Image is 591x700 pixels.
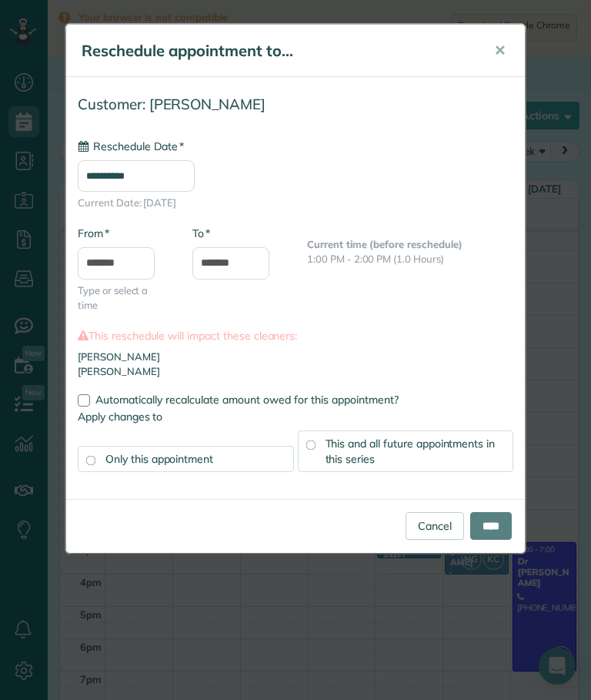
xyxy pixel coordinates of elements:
h4: Customer: [PERSON_NAME] [78,96,513,112]
span: ✕ [494,42,506,59]
span: Type or select a time [78,283,169,313]
li: [PERSON_NAME] [78,364,513,379]
span: This and all future appointments in this series [326,437,496,466]
label: Apply changes to [78,409,513,424]
input: Only this appointment [86,456,96,466]
span: Current Date: [DATE] [78,196,513,210]
li: [PERSON_NAME] [78,350,513,364]
span: Automatically recalculate amount owed for this appointment? [95,393,399,407]
label: To [192,226,210,241]
input: This and all future appointments in this series [306,440,316,450]
h5: Reschedule appointment to... [82,40,472,62]
label: From [78,226,109,241]
label: Reschedule Date [78,139,184,154]
span: Only this appointment [105,452,213,466]
a: Cancel [406,512,464,540]
p: 1:00 PM - 2:00 PM (1.0 Hours) [307,252,513,266]
label: This reschedule will impact these cleaners: [78,328,513,343]
b: Current time (before reschedule) [307,238,462,250]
